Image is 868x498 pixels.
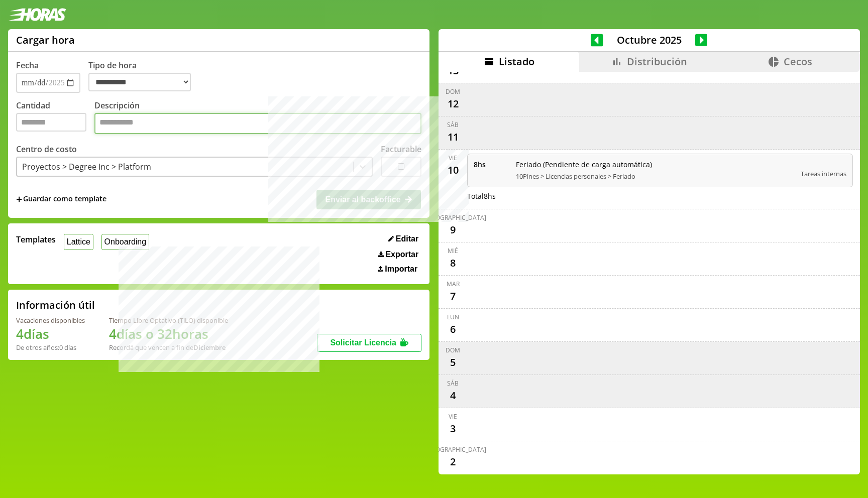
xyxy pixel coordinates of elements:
[16,325,85,343] h1: 4 días
[16,113,86,132] input: Cantidad
[516,160,794,169] span: Feriado (Pendiente de carga automática)
[474,160,509,169] span: 8 hs
[447,280,460,288] div: mar
[446,87,460,96] div: dom
[445,162,461,178] div: 10
[16,194,106,205] span: +Guardar como template
[22,161,151,172] div: Proyectos > Degree Inc > Platform
[16,100,94,137] label: Cantidad
[445,288,461,304] div: 7
[16,316,85,325] div: Vacaciones disponibles
[603,33,695,47] span: Octubre 2025
[447,120,459,129] div: sáb
[420,445,486,454] div: [DEMOGRAPHIC_DATA]
[109,316,228,325] div: Tiempo Libre Optativo (TiLO) disponible
[439,72,860,473] div: scrollable content
[801,169,846,178] span: Tareas internas
[16,60,39,71] label: Fecha
[94,100,421,137] label: Descripción
[449,154,457,162] div: vie
[447,379,459,388] div: sáb
[109,325,228,343] h1: 4 días o 32 horas
[445,222,461,238] div: 9
[445,96,461,112] div: 12
[445,129,461,145] div: 11
[16,144,77,155] label: Centro de costo
[445,255,461,271] div: 8
[94,113,421,134] textarea: Descripción
[445,321,461,337] div: 6
[447,313,459,321] div: lun
[467,191,853,201] div: Total 8 hs
[420,213,486,222] div: [DEMOGRAPHIC_DATA]
[445,354,461,370] div: 5
[330,338,396,347] span: Solicitar Licencia
[385,234,421,244] button: Editar
[445,388,461,404] div: 4
[88,60,199,93] label: Tipo de hora
[375,250,421,260] button: Exportar
[16,194,22,205] span: +
[8,8,66,21] img: logotipo
[16,343,85,352] div: De otros años: 0 días
[385,265,417,274] span: Importar
[396,234,418,243] span: Editar
[16,33,75,47] h1: Cargar hora
[499,55,534,68] span: Listado
[448,246,458,255] div: mié
[88,73,191,91] select: Tipo de hora
[16,298,95,312] h2: Información útil
[627,55,687,68] span: Distribución
[101,234,149,250] button: Onboarding
[381,144,421,155] label: Facturable
[317,334,421,352] button: Solicitar Licencia
[64,234,93,250] button: Lattice
[784,55,812,68] span: Cecos
[516,172,794,181] span: 10Pines > Licencias personales > Feriado
[445,454,461,470] div: 2
[109,343,228,352] div: Recordá que vencen a fin de
[385,250,418,259] span: Exportar
[449,412,457,421] div: vie
[193,343,226,352] b: Diciembre
[16,234,56,245] span: Templates
[445,421,461,437] div: 3
[446,346,460,354] div: dom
